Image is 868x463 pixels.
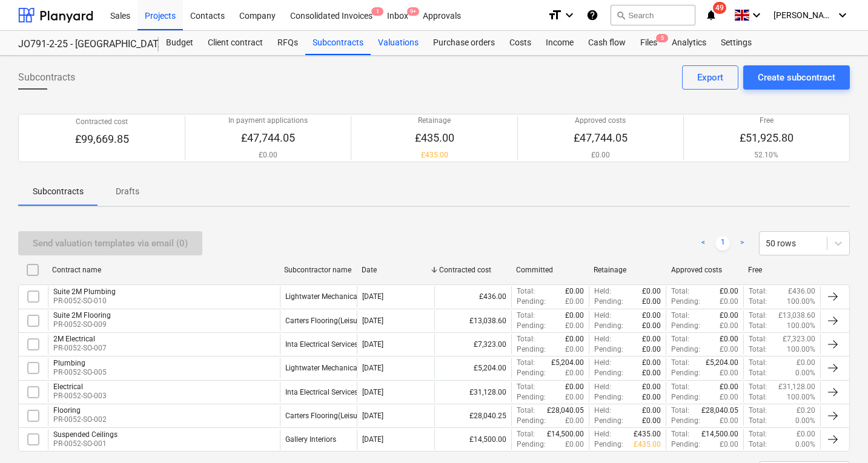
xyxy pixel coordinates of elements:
div: £13,038.60 [434,310,512,331]
p: £435.00 [415,131,454,145]
p: £47,744.05 [574,131,628,145]
span: 9+ [407,7,419,16]
div: 2M Electrical [53,335,107,343]
p: Pending : [671,321,700,331]
div: [DATE] [362,435,383,444]
div: Export [697,70,723,85]
div: Lightwater Mechanical LTD [285,292,373,301]
div: Gallery Interiors [285,435,336,444]
div: £7,323.00 [434,334,512,355]
p: Held : [594,358,611,368]
p: £31,128.00 [778,382,815,392]
p: Total : [517,358,535,368]
p: £0.00 [642,392,661,402]
p: Total : [517,406,535,416]
p: Total : [749,406,767,416]
p: Held : [594,334,611,344]
p: Pending : [594,392,623,402]
p: Pending : [594,344,623,355]
div: £14,500.00 [434,429,512,450]
p: Total : [671,334,689,344]
p: Total : [749,358,767,368]
p: Total : [749,382,767,392]
p: 100.00% [787,297,815,307]
a: Next page [735,236,749,251]
p: Free [740,116,793,126]
p: Total : [671,358,689,368]
i: keyboard_arrow_down [749,8,764,22]
p: £0.00 [565,416,584,426]
p: £0.00 [720,286,738,297]
p: Pending : [517,344,546,355]
p: Held : [594,382,611,392]
i: keyboard_arrow_down [562,8,577,22]
p: £0.00 [720,392,738,402]
p: £99,669.85 [75,132,129,146]
p: Total : [517,310,535,321]
p: £0.00 [720,344,738,355]
p: Total : [517,429,535,439]
div: Retainage [594,266,661,274]
p: PR-0052-SO-010 [53,296,116,306]
i: format_size [548,8,562,22]
a: Valuations [371,31,426,55]
p: Total : [671,406,689,416]
div: Electrical [53,383,107,391]
p: Total : [749,310,767,321]
p: £0.00 [720,368,738,378]
p: £0.00 [565,392,584,402]
div: Lightwater Mechanical LTD [285,364,373,372]
p: 100.00% [787,321,815,331]
p: £5,204.00 [706,358,738,368]
p: £435.00 [634,429,661,439]
p: £0.00 [565,334,584,344]
div: Flooring [53,406,107,415]
p: £13,038.60 [778,310,815,321]
div: Approved costs [671,266,739,274]
p: £0.00 [565,382,584,392]
p: £0.00 [642,344,661,355]
div: [DATE] [362,388,383,396]
a: Income [538,31,581,55]
div: Inta Electrical Services Ltd [285,340,370,349]
p: £436.00 [788,286,815,297]
div: Contract name [52,266,274,274]
p: Total : [749,368,767,378]
div: Create subcontract [758,70,835,85]
p: £0.00 [565,310,584,321]
a: Costs [502,31,538,55]
span: [PERSON_NAME] [774,10,834,20]
p: Held : [594,429,611,439]
a: Subcontracts [305,31,371,55]
div: [DATE] [362,292,383,301]
div: Date [362,266,429,274]
button: Search [611,5,695,25]
p: Total : [749,334,767,344]
p: Total : [671,382,689,392]
div: RFQs [270,31,305,55]
p: PR-0052-SO-005 [53,367,107,378]
a: Analytics [664,31,714,55]
p: £0.00 [720,439,738,450]
p: Pending : [594,297,623,307]
p: £0.00 [642,368,661,378]
p: PR-0052-SO-007 [53,343,107,353]
a: Client contract [200,31,270,55]
div: £436.00 [434,286,512,307]
p: £0.00 [642,406,661,416]
p: Approved costs [574,116,628,126]
div: Cash flow [581,31,633,55]
span: 1 [371,7,383,16]
div: Settings [714,31,759,55]
p: Pending : [517,392,546,402]
p: £14,500.00 [701,429,738,439]
p: Contracted cost [75,117,129,127]
p: 0.00% [795,439,815,450]
p: Pending : [671,297,700,307]
span: search [616,10,626,20]
p: 0.00% [795,368,815,378]
div: [DATE] [362,340,383,349]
